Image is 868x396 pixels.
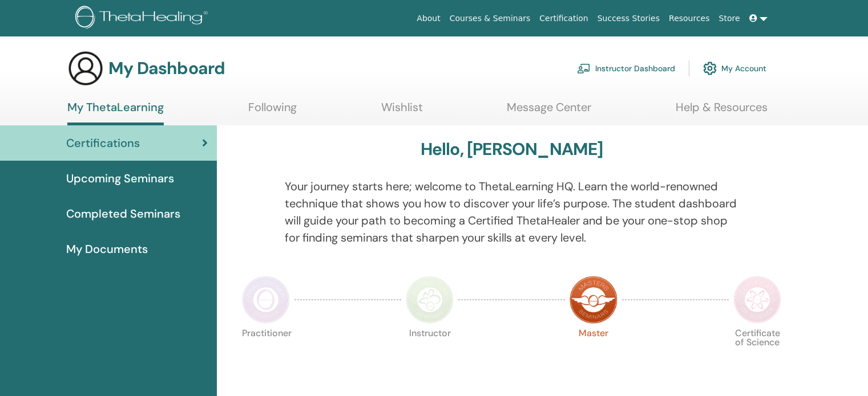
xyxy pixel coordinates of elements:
a: About [412,8,445,29]
p: Your journey starts here; welcome to ThetaLearning HQ. Learn the world-renowned technique that sh... [285,178,739,246]
p: Instructor [406,329,454,377]
span: Certifications [66,134,140,152]
span: Upcoming Seminars [66,170,174,187]
img: cog.svg [703,59,717,78]
a: My ThetaLearning [67,100,164,125]
img: Certificate of Science [733,276,781,324]
img: chalkboard-teacher.svg [577,63,591,74]
a: Resources [664,8,714,29]
img: generic-user-icon.jpg [67,50,104,87]
h3: My Dashboard [108,58,225,79]
a: Store [714,8,745,29]
a: My Account [703,56,766,81]
p: Master [570,329,617,377]
a: Instructor Dashboard [577,56,675,81]
a: Courses & Seminars [445,8,535,29]
a: Success Stories [593,8,664,29]
p: Practitioner [242,329,290,377]
span: Completed Seminars [66,205,180,222]
a: Wishlist [381,100,423,123]
span: My Documents [66,240,148,258]
a: Certification [535,8,592,29]
img: Instructor [406,276,454,324]
a: Message Center [507,100,591,123]
h3: Hello, [PERSON_NAME] [421,139,603,160]
img: Practitioner [242,276,290,324]
a: Help & Resources [676,100,768,123]
img: logo.png [75,6,212,31]
p: Certificate of Science [733,329,781,377]
a: Following [248,100,297,123]
img: Master [570,276,617,324]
